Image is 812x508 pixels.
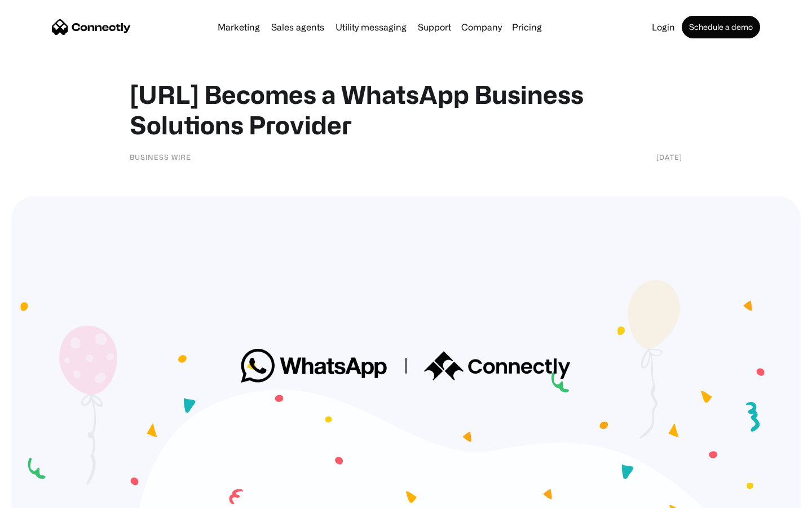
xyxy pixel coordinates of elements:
a: Sales agents [267,23,329,32]
a: Utility messaging [331,23,411,32]
div: Company [461,19,502,35]
div: [DATE] [656,151,682,163]
a: Pricing [507,23,546,32]
aside: Language selected: English [11,488,68,504]
a: Login [647,23,679,32]
a: Support [413,23,456,32]
a: Schedule a demo [682,16,760,38]
div: Business Wire [130,151,191,163]
h1: [URL] Becomes a WhatsApp Business Solutions Provider [130,79,682,140]
a: Marketing [213,23,264,32]
ul: Language list [23,488,68,504]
